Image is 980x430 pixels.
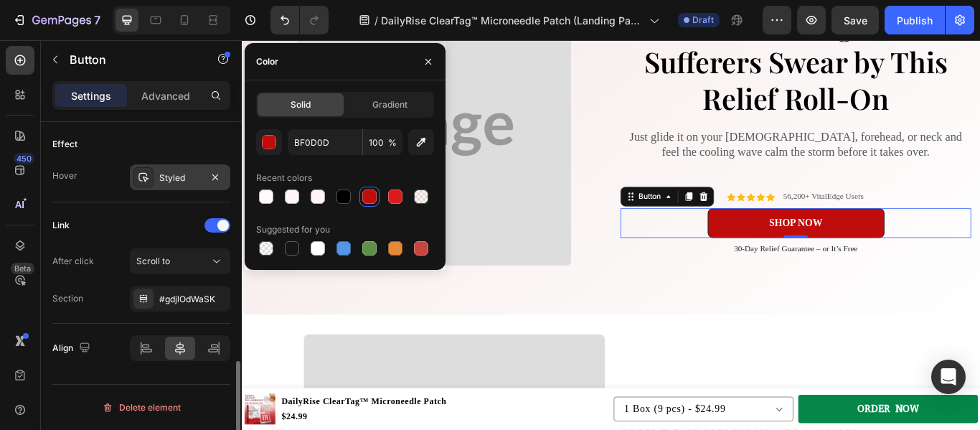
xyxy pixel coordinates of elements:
[52,396,230,419] button: Delete element
[159,293,227,306] div: #gdjlOdWaSK
[11,263,34,274] div: Beta
[52,339,93,358] div: Align
[631,177,725,189] p: 56,200+ VitalEdge Users
[70,51,192,68] p: Button
[256,223,330,236] div: Suggested for you
[615,205,677,222] p: SHOP NOW
[52,292,83,305] div: Section
[291,98,311,111] span: Solid
[6,6,107,34] button: 7
[52,169,77,182] div: Hover
[242,40,980,430] iframe: Design area
[372,98,407,111] span: Gradient
[159,172,201,184] div: Styled
[130,248,230,274] button: Scroll to
[374,13,378,28] span: /
[52,219,70,232] div: Link
[388,136,397,149] span: %
[844,14,867,27] span: Save
[94,11,100,29] p: 7
[692,14,714,27] span: Draft
[885,6,945,34] button: Publish
[71,88,111,103] p: Settings
[52,255,94,268] div: After click
[443,238,849,250] p: 30-Day Relief Guarantee – or It’s Free
[102,399,181,416] div: Delete element
[381,13,644,28] span: DailyRise ClearTag™ Microneedle Patch (Landing Page)
[270,6,329,34] div: Undo/Redo
[831,6,879,34] button: Save
[459,176,491,189] div: Button
[256,55,278,68] div: Color
[44,412,240,430] h1: DailyRise ClearTag™ Microneedle Patch
[14,153,34,164] div: 450
[931,360,966,394] div: Open Intercom Messenger
[52,138,77,151] div: Effect
[141,88,190,103] p: Advanced
[256,172,312,184] div: Recent colors
[288,129,362,155] input: Eg: FFFFFF
[136,256,170,266] span: Scroll to
[443,104,849,139] p: Just glide it on your [DEMOGRAPHIC_DATA], forehead, or neck and feel the cooling wave calm the st...
[543,196,749,230] a: SHOP NOW
[897,13,933,28] div: Publish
